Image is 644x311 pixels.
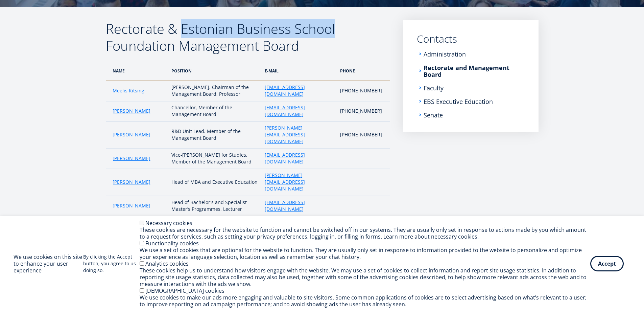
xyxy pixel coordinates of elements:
a: [PERSON_NAME] [113,179,150,185]
th: phone [337,61,389,81]
div: These cookies help us to understand how visitors engage with the website. We may use a set of coo... [140,267,590,287]
a: [EMAIL_ADDRESS][DOMAIN_NAME] [265,84,333,97]
h2: We use cookies on this site to enhance your user experience [14,253,83,274]
td: Head of MBA and Executive Education [168,169,261,196]
a: Meelis Kitsing [113,87,144,94]
td: R&D Unit Lead, Member of the Management Board [168,121,261,149]
td: Vice-[PERSON_NAME] for Studies, Member of the Management Board [168,149,261,169]
a: Administration [424,51,466,58]
div: We use cookies to make our ads more engaging and valuable to site visitors. Some common applicati... [140,294,590,308]
th: POSition [168,61,261,81]
a: Contacts [417,34,525,44]
th: NAME [106,61,168,81]
td: [PHONE_NUMBER] [337,121,389,149]
p: By clicking the Accept button, you agree to us doing so. [83,253,140,274]
td: [PHONE_NUMBER] [337,101,389,121]
a: Senate [424,112,443,118]
div: These cookies are necessary for the website to function and cannot be switched off in our systems... [140,226,590,240]
a: [EMAIL_ADDRESS][DOMAIN_NAME] [265,199,333,213]
td: Head of Bachelor's and Specialist Master’s Programmes, Lecturer [168,196,261,216]
a: [PERSON_NAME][EMAIL_ADDRESS][DOMAIN_NAME] [265,125,333,145]
a: Faculty [424,85,444,91]
a: [PERSON_NAME] [113,108,150,114]
p: [PHONE_NUMBER] [340,87,383,94]
label: [DEMOGRAPHIC_DATA] cookies [145,287,224,294]
a: EBS Executive Education [424,98,493,105]
div: We use a set of cookies that are optional for the website to function. They are usually only set ... [140,247,590,260]
a: [EMAIL_ADDRESS][DOMAIN_NAME] [265,152,333,165]
label: Functionality cookies [145,240,199,247]
a: [PERSON_NAME] [113,131,150,138]
a: [PERSON_NAME][EMAIL_ADDRESS][DOMAIN_NAME] [265,172,333,192]
a: [PERSON_NAME] [113,155,150,162]
button: Accept [590,256,624,271]
label: Necessary cookies [145,219,192,227]
label: Analytics cookies [145,260,189,267]
h2: Rectorate & Estonian Business School Foundation Management Board [106,20,390,54]
a: Rectorate and Management Board [424,64,525,78]
p: [PERSON_NAME], Chairman of the Management Board, Professor [171,84,258,97]
th: e-mail [261,61,337,81]
a: [PERSON_NAME] [113,202,150,209]
a: [EMAIL_ADDRESS][DOMAIN_NAME] [265,104,333,118]
td: Chancellor, Member of the Management Board [168,101,261,121]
